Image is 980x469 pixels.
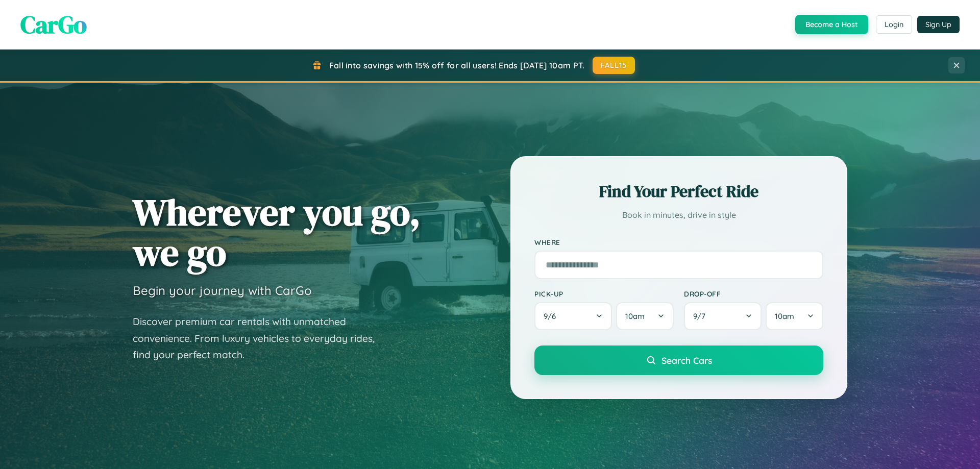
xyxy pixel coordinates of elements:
[544,311,561,321] span: 9 / 6
[534,208,823,223] p: Book in minutes, drive in style
[534,238,823,246] label: Where
[684,289,823,298] label: Drop-off
[534,302,612,330] button: 9/6
[329,60,585,70] span: Fall into savings with 15% off for all users! Ends [DATE] 10am PT.
[684,302,762,330] button: 9/7
[133,313,388,363] p: Discover premium car rentals with unmatched convenience. From luxury vehicles to everyday rides, ...
[593,57,635,74] button: FALL15
[534,289,674,298] label: Pick-up
[625,311,645,321] span: 10am
[661,355,712,366] span: Search Cars
[775,311,794,321] span: 10am
[133,192,421,273] h1: Wherever you go, we go
[133,283,312,298] h3: Begin your journey with CarGo
[693,311,710,321] span: 9 / 7
[534,345,823,375] button: Search Cars
[534,180,823,203] h2: Find Your Perfect Ride
[876,15,912,34] button: Login
[616,302,674,330] button: 10am
[20,8,87,41] span: CarGo
[917,16,960,33] button: Sign Up
[795,15,868,34] button: Become a Host
[766,302,823,330] button: 10am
